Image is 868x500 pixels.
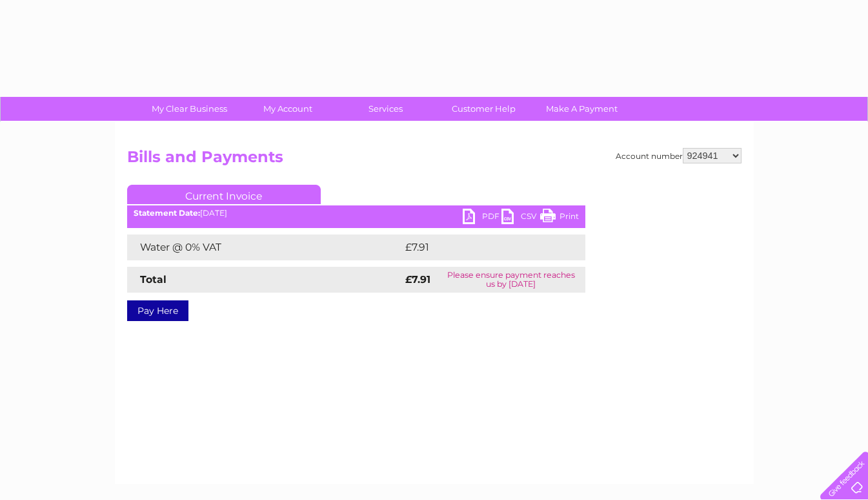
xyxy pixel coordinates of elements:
td: Please ensure payment reaches us by [DATE] [437,267,585,293]
a: Customer Help [430,97,537,121]
div: [DATE] [127,209,585,218]
td: Water @ 0% VAT [127,234,402,260]
a: My Clear Business [136,97,243,121]
a: My Account [234,97,341,121]
a: Make A Payment [529,97,635,121]
strong: Total [140,273,167,286]
b: Statement Date: [134,208,200,218]
div: Account number [616,148,742,163]
td: £7.91 [402,234,553,260]
a: CSV [501,209,540,227]
a: Pay Here [127,300,188,321]
h2: Bills and Payments [127,148,742,172]
a: Print [540,209,579,227]
a: Current Invoice [127,185,321,204]
a: PDF [463,209,501,227]
a: Services [332,97,439,121]
strong: £7.91 [405,273,430,286]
